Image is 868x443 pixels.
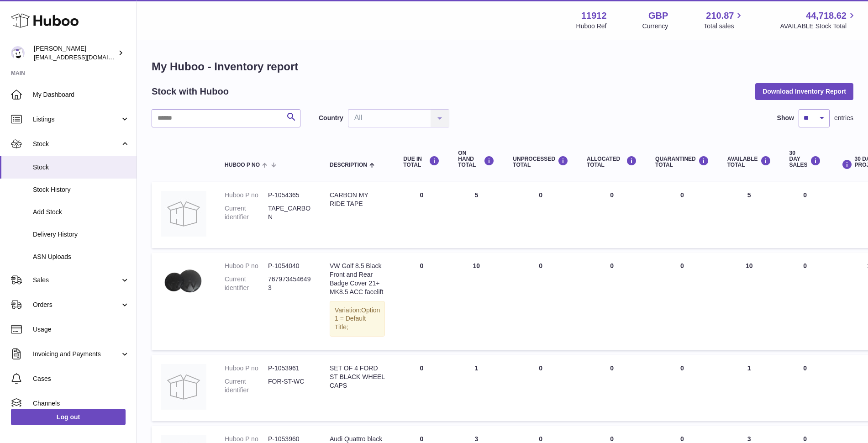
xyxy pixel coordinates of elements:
div: QUARANTINED Total [655,156,709,168]
a: Log out [11,409,126,425]
h2: Stock with Huboo [152,85,229,98]
span: My Dashboard [33,90,130,99]
td: 0 [504,253,578,350]
div: SET OF 4 FORD ST BLACK WHEEL CAPS [330,364,385,390]
td: 0 [394,182,449,248]
div: UNPROCESSED Total [513,156,568,168]
span: Sales [33,276,120,285]
span: 0 [680,191,684,199]
td: 0 [780,253,830,350]
td: 0 [394,253,449,350]
dt: Huboo P no [225,191,268,200]
strong: 11912 [581,10,607,22]
span: 44,718.62 [806,10,847,22]
span: Add Stock [33,208,130,216]
td: 0 [394,355,449,421]
td: 0 [504,182,578,248]
dd: FOR-ST-WC [268,377,311,395]
dd: P-1053961 [268,364,311,373]
div: ALLOCATED Total [587,156,637,168]
button: Download Inventory Report [755,83,853,100]
div: VW Golf 8.5 Black Front and Rear Badge Cover 21+ MK8.5 ACC facelift [330,262,385,296]
td: 1 [449,355,504,421]
div: DUE IN TOTAL [403,156,440,168]
span: Listings [33,115,120,124]
td: 0 [578,182,646,248]
label: Show [777,114,794,122]
td: 10 [449,253,504,350]
strong: GBP [648,10,668,22]
div: AVAILABLE Total [727,156,771,168]
span: Stock History [33,185,130,194]
div: Variation: [330,301,385,337]
td: 0 [578,253,646,350]
div: CARBON MY RIDE TAPE [330,191,385,208]
img: product image [161,364,206,410]
img: product image [161,191,206,237]
td: 1 [718,355,780,421]
dt: Huboo P no [225,364,268,373]
div: 30 DAY SALES [789,150,821,169]
dt: Current identifier [225,204,268,221]
h1: My Huboo - Inventory report [152,59,853,74]
span: 210.87 [706,10,734,22]
a: 44,718.62 AVAILABLE Stock Total [780,10,857,31]
dd: 7679734546493 [268,275,311,292]
dt: Current identifier [225,377,268,395]
td: 5 [449,182,504,248]
span: Usage [33,325,130,334]
span: Orders [33,301,120,309]
span: Stock [33,140,120,148]
span: Total sales [704,22,744,31]
span: Option 1 = Default Title; [335,306,380,331]
span: [EMAIL_ADDRESS][DOMAIN_NAME] [34,53,134,61]
dt: Current identifier [225,275,268,292]
span: Channels [33,399,130,408]
td: 10 [718,253,780,350]
dd: TAPE_CARBON [268,204,311,221]
img: product image [161,262,206,303]
span: 0 [680,364,684,372]
div: Currency [642,22,668,31]
span: Invoicing and Payments [33,350,120,359]
img: info@carbonmyride.com [11,46,25,60]
td: 0 [578,355,646,421]
td: 0 [780,182,830,248]
dt: Huboo P no [225,262,268,270]
div: [PERSON_NAME] [34,44,116,62]
span: Stock [33,163,130,172]
span: Cases [33,374,130,383]
div: ON HAND Total [458,150,494,169]
span: 0 [680,435,684,443]
a: 210.87 Total sales [704,10,744,31]
div: Huboo Ref [576,22,607,31]
label: Country [319,114,343,122]
dd: P-1054040 [268,262,311,270]
td: 0 [504,355,578,421]
span: ASN Uploads [33,253,130,261]
span: entries [834,114,853,122]
span: Description [330,162,367,168]
span: 0 [680,262,684,269]
span: AVAILABLE Stock Total [780,22,857,31]
td: 0 [780,355,830,421]
span: Huboo P no [225,162,260,168]
td: 5 [718,182,780,248]
span: Delivery History [33,230,130,239]
dd: P-1054365 [268,191,311,200]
